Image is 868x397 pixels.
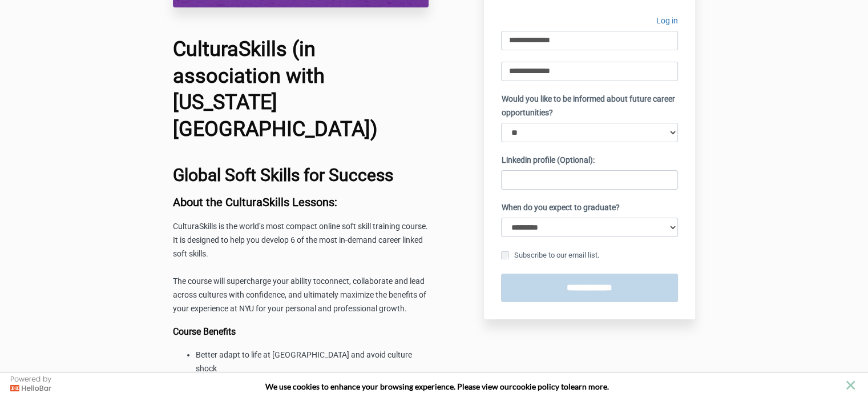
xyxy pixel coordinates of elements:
span: CulturaSkills is the world’s most compact online soft skill training course. It is designed to he... [173,222,428,258]
a: cookie policy [512,382,559,391]
b: Course Benefits [173,326,236,337]
span: The course will supercharge your ability to [173,276,321,286]
h1: CulturaSkills (in association with [US_STATE][GEOGRAPHIC_DATA]) [173,36,429,143]
span: Better adapt to life at [GEOGRAPHIC_DATA] and avoid culture shock [196,350,412,373]
a: Log in [656,14,678,31]
input: Subscribe to our email list. [501,251,509,259]
label: When do you expect to graduate? [501,201,619,215]
span: connect, collaborate and lead across cultures with confidence, and ultimately maximize the benefi... [173,276,426,313]
span: learn more. [568,382,609,391]
b: Global Soft Skills for Success [173,165,393,185]
strong: to [561,382,568,391]
label: Would you like to be informed about future career opportunities? [501,93,678,120]
label: Linkedin profile (Optional): [501,154,594,167]
button: close [843,378,858,392]
label: Subscribe to our email list. [501,249,599,262]
span: We use cookies to enhance your browsing experience. Please view our [265,382,512,391]
h3: About the CulturaSkills Lessons: [173,196,429,208]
